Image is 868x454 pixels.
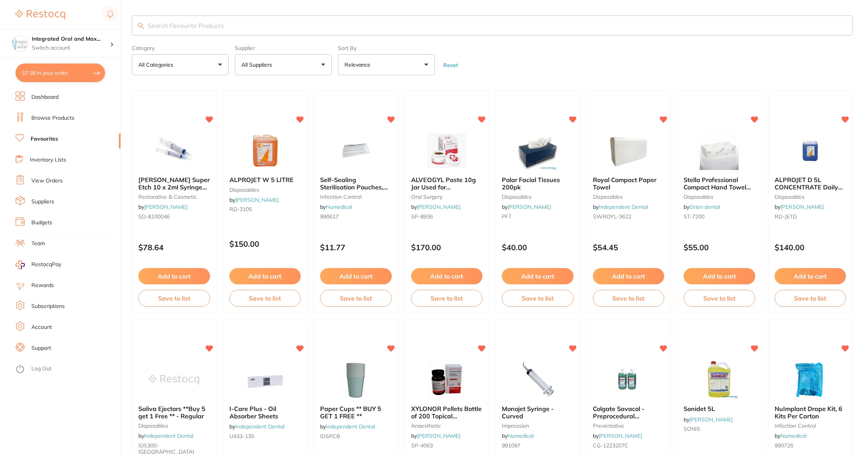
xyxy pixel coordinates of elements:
button: Add to cart [138,268,210,284]
a: Rewards [31,282,54,289]
button: Add to cart [593,268,665,284]
b: Colgate Savacol - Preprocedural Chlorhexidine Antiseptic Mouth & Throat Rinse - 3L, 2-Pack [593,405,665,420]
span: RD-JETD [775,213,797,220]
img: ALPROJET W 5 LITRE [240,131,290,170]
span: SWROYL-3622 [593,213,631,220]
a: Account [31,323,52,331]
img: Integrated Oral and Maxillofacial Surgery [12,36,28,51]
a: Numedical [326,203,352,210]
button: Save to list [320,290,392,307]
a: View Orders [31,177,63,185]
a: [PERSON_NAME] [235,196,279,203]
a: [PERSON_NAME] [780,203,824,210]
small: preventative [593,423,665,429]
button: Add to cart [320,268,392,284]
span: Polar Facial Tissues 200pk [502,176,560,191]
p: $150.00 [229,239,301,248]
span: by [502,432,534,439]
label: Sort By [338,45,435,51]
small: oral surgery [411,194,483,200]
a: Subscriptions [31,303,65,310]
p: $54.45 [593,243,665,252]
a: [PERSON_NAME] [508,203,551,210]
small: disposables [138,423,210,429]
p: $170.00 [411,243,483,252]
img: I-Care Plus - Oil Absorber Sheets [240,360,290,399]
span: Sonidet 5L [684,405,715,413]
a: [PERSON_NAME] [417,432,460,439]
img: RestocqPay [15,260,25,269]
span: by [502,203,551,210]
span: ALVEOGYL Paste 10g Jar Used for [MEDICAL_DATA] Treatment [411,176,476,205]
button: Add to cart [502,268,573,284]
a: Independent Dental [326,423,375,430]
p: $55.00 [684,243,755,252]
span: RD-3105 [229,206,252,213]
a: Browse Products [31,114,74,122]
p: $140.00 [775,243,846,252]
b: Polar Facial Tissues 200pk [502,176,573,191]
button: Relevance [338,54,435,75]
span: by [684,203,720,210]
span: SP-8936 [411,213,433,220]
span: by [320,203,352,210]
button: Save to list [138,290,210,307]
a: Favourites [31,135,58,143]
span: by [411,203,460,210]
b: ALPROJET D 5L CONCENTRATE Daily Evacuator Cleaner Bottle [775,176,846,191]
span: U433-135 [229,433,254,440]
h4: Integrated Oral and Maxillofacial Surgery [32,35,110,43]
a: Numedical [780,432,806,439]
p: All Categories [138,61,176,69]
span: Self-Sealing Sterilisation Pouches, 135mm x 260mm. [320,176,388,198]
a: Dashboard [31,93,59,101]
a: Orien dental [689,203,720,210]
b: NuImplant Drape Kit, 6 Kits Per Carton [775,405,846,420]
a: Inventory Lists [30,156,66,164]
img: HENRY SCHEIN Super Etch 10 x 2ml Syringes and 50 Tips [149,131,199,170]
a: [PERSON_NAME] [689,416,733,423]
label: Category [132,45,229,51]
small: disposables [502,194,573,200]
span: ALPROJET W 5 LITRE [229,176,294,184]
span: SP-4063 [411,442,433,449]
span: 990617 [320,213,339,220]
span: PFT [502,213,511,220]
b: Stella Professional Compact Hand Towel 19.5cm x 25cm, Box of 2400 [684,176,755,191]
small: disposables [775,194,846,200]
a: Budgets [31,219,52,227]
small: disposables [229,187,301,193]
b: Paper Cups ** BUY 5 GET 1 FREE ** [320,405,392,420]
button: Log Out [15,363,118,375]
a: Independent Dental [144,432,193,439]
button: Save to list [411,290,483,307]
button: Save to list [229,290,301,307]
span: Paper Cups ** BUY 5 GET 1 FREE ** [320,405,381,420]
small: restorative & cosmetic [138,194,210,200]
span: by [229,196,279,203]
button: Save to list [684,290,755,307]
span: ALPROJET D 5L CONCENTRATE Daily Evacuator Cleaner Bottle [775,176,843,205]
b: HENRY SCHEIN Super Etch 10 x 2ml Syringes and 50 Tips [138,176,210,191]
img: ALVEOGYL Paste 10g Jar Used for Dry Socket Treatment [422,131,472,170]
small: infection control [775,423,846,429]
button: Save to list [775,290,846,307]
img: Sonidet 5L [694,360,744,399]
button: Add to cart [411,268,483,284]
small: disposables [684,194,755,200]
img: Paper Cups ** BUY 5 GET 1 FREE ** [331,360,381,399]
img: Self-Sealing Sterilisation Pouches, 135mm x 260mm. [331,131,381,170]
span: by [775,432,806,439]
small: impression [502,423,573,429]
span: by [593,203,648,210]
span: [PERSON_NAME] Super Etch 10 x 2ml Syringes and 50 Tips [138,176,210,198]
a: RestocqPay [15,260,61,269]
a: [PERSON_NAME] [417,203,460,210]
img: Monojet Syringe - Curved [512,360,563,399]
p: $40.00 [502,243,573,252]
a: Suppliers [31,198,54,206]
a: Independent Dental [599,203,648,210]
img: Colgate Savacol - Preprocedural Chlorhexidine Antiseptic Mouth & Throat Rinse - 3L, 2-Pack [603,360,654,399]
a: Support [31,344,51,352]
span: NuImplant Drape Kit, 6 Kits Per Carton [775,405,842,420]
